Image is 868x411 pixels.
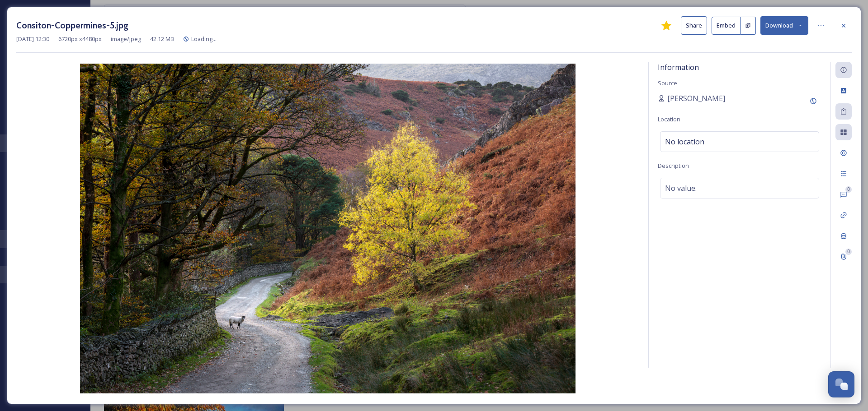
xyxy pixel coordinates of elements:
[665,136,704,147] span: No location
[667,93,725,104] span: [PERSON_NAME]
[658,79,677,87] span: Source
[16,35,49,43] span: [DATE] 12:30
[681,16,707,35] button: Share
[845,249,852,255] div: 0
[58,35,102,43] span: 6720 px x 4480 px
[16,64,639,393] img: Consiton-Coppermines-5.jpg
[658,162,689,170] span: Description
[658,115,680,123] span: Location
[828,371,854,397] button: Open Chat
[665,183,697,194] span: No value.
[191,35,217,43] span: Loading...
[150,35,174,43] span: 42.12 MB
[845,186,852,193] div: 0
[760,16,808,35] button: Download
[712,17,741,35] button: Embed
[111,35,141,43] span: image/jpeg
[16,19,128,32] h3: Consiton-Coppermines-5.jpg
[658,62,699,72] span: Information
